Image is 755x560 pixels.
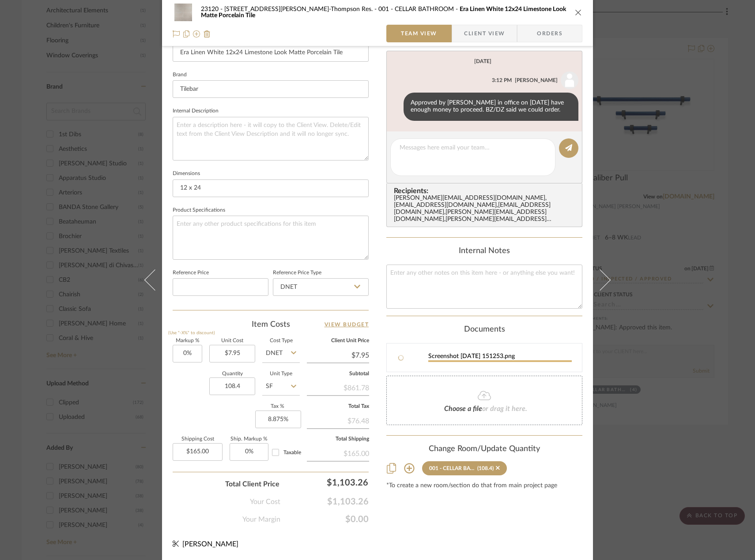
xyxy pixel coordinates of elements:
[283,450,301,455] span: Taxable
[262,339,300,343] label: Cost Type
[307,404,369,409] label: Total Tax
[492,76,512,84] div: 3:12 PM
[429,465,475,471] div: 001 - CELLAR BATHROOM
[307,412,369,428] div: $76.48
[173,208,225,213] label: Product Specifications
[307,372,369,376] label: Subtotal
[474,58,491,64] div: [DATE]
[307,379,369,395] div: $861.78
[401,25,437,42] span: Team View
[173,437,223,441] label: Shipping Cost
[515,76,558,84] div: [PERSON_NAME]
[201,6,378,12] span: 23120 - [STREET_ADDRESS][PERSON_NAME]-Thompson Res.
[173,172,200,176] label: Dimensions
[242,514,280,525] span: Your Margin
[173,73,187,77] label: Brand
[173,4,194,21] img: c5ee0a9a-3ff7-48ae-9ae5-c0babefb5273_48x40.jpg
[527,25,572,42] span: Orders
[280,514,369,525] span: $0.00
[394,195,578,223] div: [PERSON_NAME][EMAIL_ADDRESS][DOMAIN_NAME] , [EMAIL_ADDRESS][DOMAIN_NAME] , [EMAIL_ADDRESS][DOMAIN...
[561,71,578,89] img: user_avatar.png
[273,271,321,275] label: Reference Price Type
[387,343,415,372] img: img-processing-spinner.svg
[307,445,369,461] div: $165.00
[173,271,209,275] label: Reference Price
[173,80,369,98] input: Enter Brand
[209,339,255,343] label: Unit Cost
[307,437,369,441] label: Total Shipping
[204,30,211,37] img: Remove from project
[250,497,280,507] span: Your Cost
[428,353,582,360] div: Screenshot [DATE] 151253.png
[173,319,369,330] div: Item Costs
[230,437,268,441] label: Ship. Markup %
[477,465,494,471] div: (108.4)
[284,474,372,491] div: $1,103.26
[386,482,582,489] div: *To create a new room/section do that from main project page
[182,541,238,548] span: [PERSON_NAME]
[225,479,279,489] span: Total Client Price
[173,44,369,62] input: Enter Item Name
[262,372,300,376] label: Unit Type
[209,372,255,376] label: Quantity
[173,179,369,197] input: Enter the dimensions of this item
[201,6,566,19] span: Era Linen White 12x24 Limestone Look Matte Porcelain Tile
[173,109,219,113] label: Internal Description
[255,404,300,409] label: Tax %
[394,187,578,195] span: Recipients:
[574,8,582,16] button: close
[386,444,582,454] div: Change Room/Update Quantity
[444,405,482,412] span: Choose a file
[307,339,369,343] label: Client Unit Price
[404,93,578,121] div: Approved by [PERSON_NAME] in office on [DATE] have enough money to proceed. BZ/DZ said we could o...
[482,405,527,412] span: or drag it here.
[280,497,369,507] span: $1,103.26
[378,6,460,12] span: 001 - CELLAR BATHROOM
[386,325,582,335] div: Documents
[464,25,505,42] span: Client View
[386,246,582,256] div: Internal Notes
[325,319,369,330] a: View Budget
[173,339,202,343] label: Markup %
